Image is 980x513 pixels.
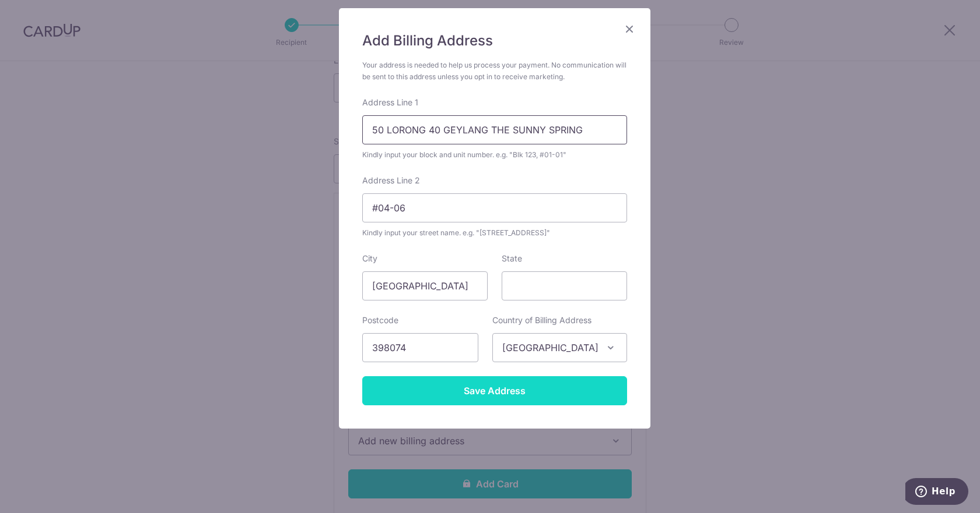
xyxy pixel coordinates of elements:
span: Singapore [492,333,627,362]
input: Save Address [362,376,627,405]
label: State [502,253,522,264]
label: Address Line 2 [362,175,420,186]
div: Kindly input your street name. e.g. "[STREET_ADDRESS]" [362,227,627,239]
div: Kindly input your block and unit number. e.g. "Blk 123, #01-01" [362,149,627,161]
label: Address Line 1 [362,97,418,108]
iframe: Opens a widget where you can find more information [905,478,968,507]
label: Postcode [362,314,398,326]
div: Your address is needed to help us process your payment. No communication will be sent to this add... [362,59,627,83]
label: City [362,253,377,264]
span: Singapore [493,334,626,362]
label: Country of Billing Address [492,314,591,326]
